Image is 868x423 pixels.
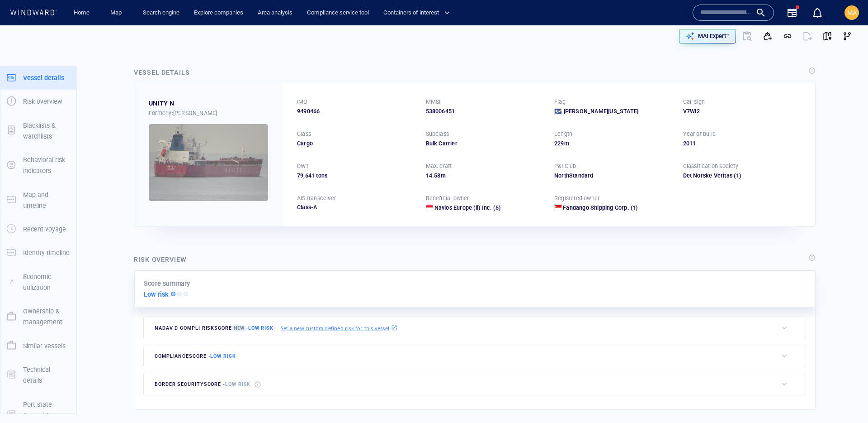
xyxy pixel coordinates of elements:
a: Economic utilization [0,277,76,286]
a: Set a new custom defined risk for this vessel [281,323,397,333]
p: MMSI [426,98,441,106]
span: 9490466 [297,107,320,115]
p: MAI Expert™ [698,32,730,40]
a: Compliance service tool [303,5,373,21]
p: Class [297,130,311,138]
p: DWT [297,162,309,170]
button: Technical details [0,358,76,393]
p: Year of build [683,130,716,138]
span: border security score - [155,381,250,387]
p: Identity timeline [23,247,70,258]
p: Call sign [683,98,705,106]
span: Navios Europe (ii) Inc. [434,204,492,211]
p: Similar vessels [23,341,66,351]
button: View on map [817,26,837,46]
a: Ownership & management [0,312,76,321]
div: 538006451 [426,107,544,115]
p: Low risk [144,289,169,300]
a: Map [107,5,128,21]
p: IMO [297,98,308,106]
span: compliance score - [155,353,236,359]
span: (1) [732,172,801,180]
p: Set a new custom defined risk for this vessel [281,324,389,332]
div: 79,641 tons [297,172,415,180]
button: Map and timeline [0,183,76,218]
p: AIS transceiver [297,194,336,202]
button: Ownership & management [0,299,76,334]
a: Risk overview [0,97,76,106]
p: Economic utilization [23,271,70,293]
button: Map [103,5,132,21]
a: Area analysis [254,5,296,21]
button: Similar vessels [0,334,76,358]
a: Navios Europe (ii) Inc. (5) [434,204,500,212]
div: V7WI2 [683,107,801,115]
p: P&I Club [554,162,576,170]
div: Cargo [297,139,415,148]
span: Containers of interest [383,8,450,18]
p: Map and timeline [23,189,70,211]
span: Low risk [225,381,250,387]
button: Home [67,5,96,21]
span: m [564,140,569,147]
p: Blacklists & watchlists [23,120,70,142]
button: Add to vessel list [758,26,778,46]
button: Visual Link Analysis [837,26,857,46]
iframe: Chat [830,382,861,416]
a: Fandango Shipping Corp. (1) [563,204,637,212]
span: (5) [492,204,500,212]
div: NorthStandard [554,172,672,180]
button: Get link [778,26,797,46]
p: Registered owner [554,194,599,202]
p: Technical details [23,364,70,386]
button: MAI Expert™ [679,29,736,43]
p: Subclass [426,130,449,138]
div: Vessel details [134,67,190,78]
p: Score summary [144,278,190,289]
a: Recent voyage [0,225,76,233]
div: 2011 [683,139,801,148]
p: Behavioral risk indicators [23,154,70,177]
p: Risk overview [23,96,62,107]
button: Risk overview [0,90,76,113]
p: Vessel details [23,72,64,83]
a: Behavioral risk indicators [0,161,76,169]
button: Behavioral risk indicators [0,148,76,183]
span: [PERSON_NAME][US_STATE] [564,107,639,115]
p: Max. draft [426,162,452,170]
a: Port state Control & Casualties [0,410,76,419]
div: Risk overview [134,254,187,265]
div: Notification center [812,7,823,18]
a: Blacklists & watchlists [0,126,76,135]
span: New [232,325,246,332]
div: Det Norske Veritas [683,172,801,180]
span: Class-A [297,204,317,211]
a: Home [70,5,93,21]
span: (1) [629,204,638,212]
span: Fandango Shipping Corp. [563,204,629,211]
p: Beneficial owner [426,194,469,202]
span: Low risk [210,353,236,359]
button: Containers of interest [380,5,458,21]
a: Similar vessels [0,341,76,350]
p: Length [554,130,572,138]
button: Vessel details [0,66,76,90]
button: Economic utilization [0,265,76,300]
img: 5905c40d1cd6144c68ab85c0_0 [149,124,268,201]
a: Identity timeline [0,248,76,257]
a: Vessel details [0,73,76,82]
span: MA [847,9,857,16]
button: Recent voyage [0,217,76,241]
a: Explore companies [190,5,247,21]
button: Blacklists & watchlists [0,114,76,149]
div: Det Norske Veritas [683,172,733,180]
span: 14 [426,172,432,179]
button: MA [843,4,861,22]
span: 229 [554,140,564,147]
a: Map and timeline [0,195,76,204]
span: m [441,172,446,179]
p: Flag [554,98,566,106]
p: Classification society [683,162,738,170]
